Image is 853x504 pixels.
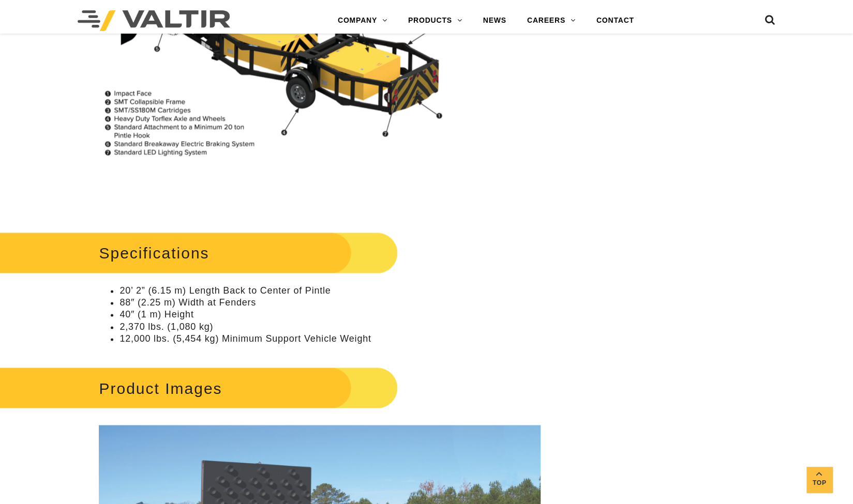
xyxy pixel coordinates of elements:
[119,321,541,333] li: 2,370 lbs. (1,080 kg)
[806,467,832,493] a: Top
[119,309,541,320] li: 40″ (1 m) Height
[119,285,541,297] li: 20’ 2” (6.15 m) Length Back to Center of Pintle
[517,10,586,31] a: CAREERS
[806,477,832,489] span: Top
[586,10,645,31] a: CONTACT
[398,10,473,31] a: PRODUCTS
[327,10,398,31] a: COMPANY
[473,10,517,31] a: NEWS
[119,297,541,309] li: 88″ (2.25 m) Width at Fenders
[78,10,230,31] img: Valtir
[119,333,541,345] li: 12,000 lbs. (5,454 kg) Minimum Support Vehicle Weight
